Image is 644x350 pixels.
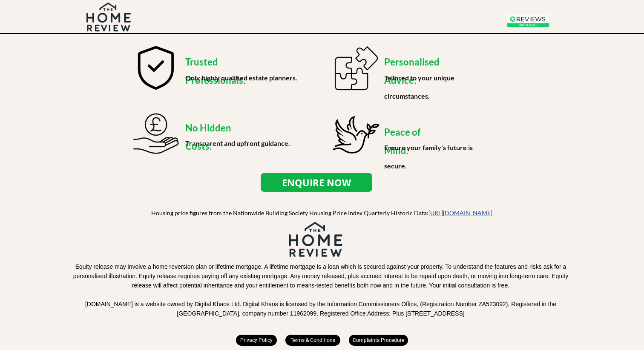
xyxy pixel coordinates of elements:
[73,263,568,289] span: Equity release may involve a home reversion plan or lifetime mortgage. A lifetime mortgage is a l...
[428,209,492,216] a: [URL][DOMAIN_NAME]
[285,337,340,343] span: Terms & Conditions
[349,335,408,346] a: Complaints Procedure
[85,301,556,317] span: [DOMAIN_NAME] is a website owned by Digital Khaos Ltd. Digital Khaos is licensed by the Informati...
[185,122,231,152] strong: No Hidden Costs:
[261,173,372,192] a: ENQUIRE NOW
[384,126,421,156] strong: Peace of Mind:
[384,56,440,86] strong: Personalised Advice:
[185,56,246,86] strong: Trusted Professionals:
[285,335,340,346] a: Terms & Conditions
[349,337,408,343] span: Complaints Procedure
[236,337,277,343] span: Privacy Policy
[151,209,492,216] span: Housing price figures from the Nationwide Building Society Housing Price Index Quarterly Historic...
[384,74,454,100] strong: Tailored to your unique circumstances.
[236,335,277,346] a: Privacy Policy
[185,74,297,82] strong: Only highly qualified estate planners.
[282,176,351,189] strong: ENQUIRE NOW
[384,143,473,170] strong: Ensure your family's future is secure.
